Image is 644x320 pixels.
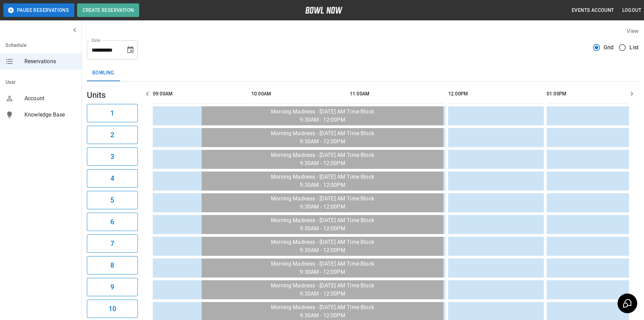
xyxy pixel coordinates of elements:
[24,111,76,119] span: Knowledge Base
[24,57,76,66] span: Reservations
[110,216,114,227] h6: 6
[87,104,138,122] button: 1
[305,7,343,14] img: logo
[87,65,120,81] button: Bowling
[350,84,445,104] th: 11:00AM
[629,43,639,52] span: List
[110,260,114,271] h6: 8
[87,213,138,231] button: 6
[3,3,74,17] button: Pause Reservations
[87,169,138,188] button: 4
[109,303,116,314] h6: 10
[110,282,114,292] h6: 9
[87,256,138,274] button: 8
[110,173,114,184] h6: 4
[24,94,76,103] span: Account
[87,147,138,166] button: 3
[124,43,137,57] button: Choose date, selected date is Sep 5, 2025
[627,28,639,34] label: View
[87,278,138,296] button: 9
[251,84,347,104] th: 10:00AM
[569,4,617,17] button: Events Account
[77,3,139,17] button: Create Reservation
[87,126,138,144] button: 2
[87,234,138,253] button: 7
[620,4,644,17] button: Logout
[110,129,114,140] h6: 2
[153,84,249,104] th: 09:00AM
[110,195,114,206] h6: 5
[87,90,138,101] h5: Units
[110,238,114,249] h6: 7
[87,300,138,318] button: 10
[87,191,138,209] button: 5
[87,65,639,81] div: inventory tabs
[110,151,114,162] h6: 3
[110,108,114,119] h6: 1
[604,43,614,52] span: Grid
[448,84,544,104] th: 12:00PM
